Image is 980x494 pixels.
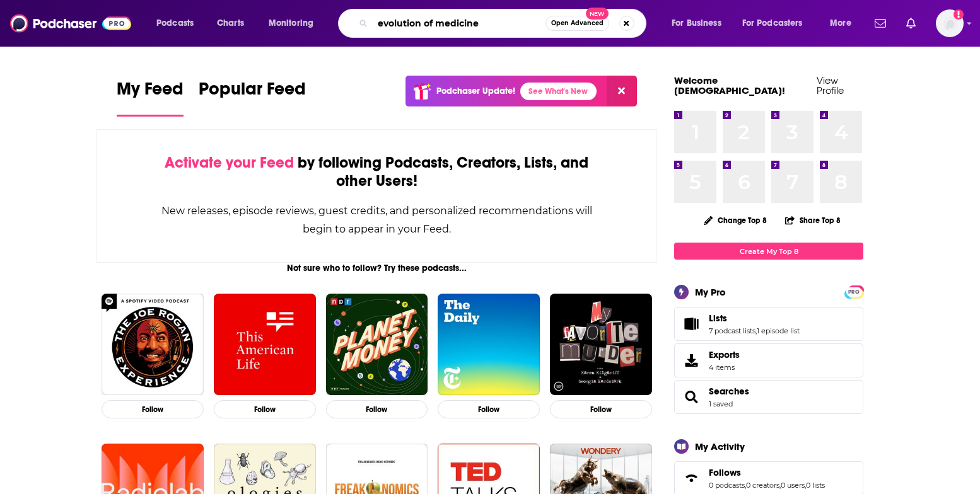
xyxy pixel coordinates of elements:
span: Follows [709,467,741,478]
span: , [779,481,781,490]
a: Follows [709,467,825,478]
a: 0 podcasts [709,481,745,490]
a: View Profile [817,74,844,96]
span: For Business [672,14,721,32]
img: Planet Money [326,294,428,396]
a: Popular Feed [199,78,306,117]
span: , [805,481,806,490]
button: open menu [148,13,210,33]
span: Exports [709,349,740,360]
a: Follows [679,469,704,487]
a: Create My Top 8 [674,243,863,260]
span: Charts [217,14,244,32]
a: PRO [846,287,861,296]
span: Lists [674,307,863,341]
a: Show notifications dropdown [901,13,921,34]
span: Popular Feed [199,78,306,107]
button: open menu [663,13,737,33]
img: The Daily [438,294,540,396]
span: More [830,14,851,32]
button: Open AdvancedNew [545,16,609,31]
button: Follow [326,400,428,418]
img: My Favorite Murder with Karen Kilgariff and Georgia Hardstark [550,294,652,396]
button: open menu [821,13,867,33]
button: Show profile menu [936,9,964,37]
span: New [586,8,609,20]
span: , [745,481,746,490]
span: Searches [674,380,863,414]
a: 1 episode list [757,326,800,335]
span: Logged in as BogaardsPR [936,9,964,37]
span: Exports [679,352,704,369]
span: , [755,326,757,335]
button: Follow [438,400,540,418]
span: My Feed [117,78,184,107]
span: Lists [709,313,727,324]
span: Activate your Feed [165,153,294,172]
button: open menu [734,13,821,33]
a: Exports [674,343,863,377]
a: 0 users [781,481,805,490]
img: The Joe Rogan Experience [102,294,204,396]
svg: Add a profile image [954,9,964,20]
a: Lists [679,315,704,333]
span: Monitoring [269,14,313,32]
div: New releases, episode reviews, guest credits, and personalized recommendations will begin to appe... [160,202,593,238]
a: 0 creators [746,481,779,490]
span: For Podcasters [742,14,803,32]
div: Not sure who to follow? Try these podcasts... [96,263,657,273]
span: 4 items [709,363,740,372]
a: Searches [679,388,704,406]
button: Share Top 8 [785,208,841,233]
a: 7 podcast lists [709,326,755,335]
button: Follow [102,400,204,418]
a: Searches [709,386,749,397]
button: Change Top 8 [696,212,774,228]
button: open menu [260,13,330,33]
span: Open Advanced [551,20,604,26]
div: Search podcasts, credits, & more... [350,9,658,38]
button: Follow [214,400,316,418]
span: PRO [846,287,861,297]
span: Podcasts [156,14,194,32]
div: My Activity [695,440,745,452]
a: Welcome [DEMOGRAPHIC_DATA]! [674,74,785,96]
a: My Feed [117,78,184,117]
input: Search podcasts, credits, & more... [373,13,545,33]
img: This American Life [214,294,316,396]
p: Podchaser Update! [436,86,515,96]
a: 0 lists [806,481,825,490]
div: My Pro [695,286,726,298]
img: Podchaser - Follow, Share and Rate Podcasts [10,11,131,35]
a: 1 saved [709,399,733,408]
img: User Profile [936,9,964,37]
div: by following Podcasts, Creators, Lists, and other Users! [160,154,593,190]
a: Charts [209,13,252,33]
a: Show notifications dropdown [870,13,891,34]
a: See What's New [520,83,597,100]
button: Follow [550,400,652,418]
a: Lists [709,313,800,324]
